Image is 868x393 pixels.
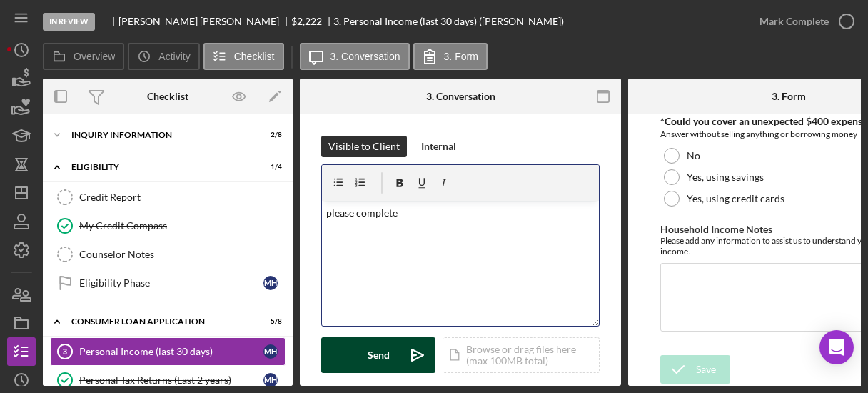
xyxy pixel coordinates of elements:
[43,43,124,70] button: Overview
[234,51,275,62] label: Checklist
[426,91,495,102] div: 3. Conversation
[256,317,282,326] div: 5 / 8
[414,136,463,157] button: Internal
[819,330,854,364] div: Open Intercom Messenger
[759,7,829,36] div: Mark Complete
[50,269,286,297] a: Eligibility Phasemh
[74,51,115,62] label: Overview
[263,344,278,359] div: m h
[43,13,95,31] div: In Review
[772,91,806,102] div: 3. Form
[118,16,291,27] div: [PERSON_NAME] [PERSON_NAME]
[128,43,199,70] button: Activity
[256,163,282,171] div: 1 / 4
[256,131,282,139] div: 2 / 8
[50,212,286,240] a: My Credit Compass
[79,374,263,386] div: Personal Tax Returns (Last 2 years)
[79,191,285,203] div: Credit Report
[687,171,764,183] label: Yes, using savings
[421,136,456,157] div: Internal
[696,355,716,384] div: Save
[50,240,286,269] a: Counselor Notes
[444,51,478,62] label: 3. Form
[63,347,67,356] tspan: 3
[326,205,595,221] p: please complete
[158,51,190,62] label: Activity
[50,337,286,366] a: 3Personal Income (last 30 days)mh
[413,43,488,70] button: 3. Form
[147,91,188,102] div: Checklist
[368,337,390,373] div: Send
[687,193,784,204] label: Yes, using credit cards
[291,15,322,27] span: $2,222
[79,220,285,232] div: My Credit Compass
[300,43,410,70] button: 3. Conversation
[50,183,286,212] a: Credit Report
[263,276,278,290] div: m h
[79,249,285,260] div: Counselor Notes
[321,136,407,157] button: Visible to Client
[328,136,400,157] div: Visible to Client
[71,317,246,326] div: Consumer Loan Application
[660,355,730,384] button: Save
[79,277,263,289] div: Eligibility Phase
[745,7,861,36] button: Mark Complete
[660,223,772,235] label: Household Income Notes
[263,373,278,387] div: m h
[71,131,246,139] div: Inquiry Information
[203,43,284,70] button: Checklist
[333,16,564,27] div: 3. Personal Income (last 30 days) ([PERSON_NAME])
[330,51,400,62] label: 3. Conversation
[71,163,246,171] div: Eligibility
[321,337,435,373] button: Send
[687,150,700,161] label: No
[79,346,263,357] div: Personal Income (last 30 days)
